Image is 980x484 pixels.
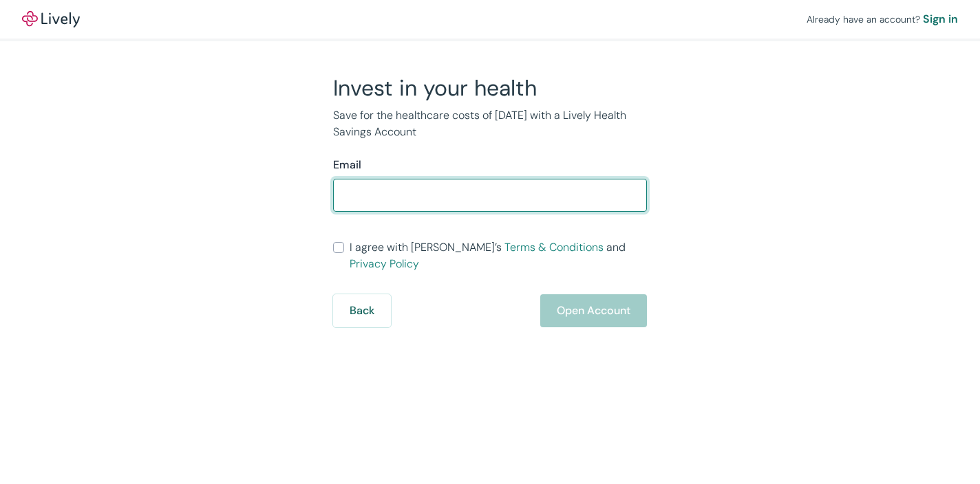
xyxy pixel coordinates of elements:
[807,11,958,27] div: Already have an account?
[333,74,647,102] h2: Invest in your health
[333,107,647,140] p: Save for the healthcare costs of [DATE] with a Lively Health Savings Account
[333,157,361,173] label: Email
[350,256,419,271] a: Privacy Policy
[22,11,80,27] img: Lively
[504,240,604,254] a: Terms & Conditions
[923,11,958,27] a: Sign in
[333,294,391,327] button: Back
[350,239,647,272] span: I agree with [PERSON_NAME]’s and
[22,11,80,27] a: LivelyLively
